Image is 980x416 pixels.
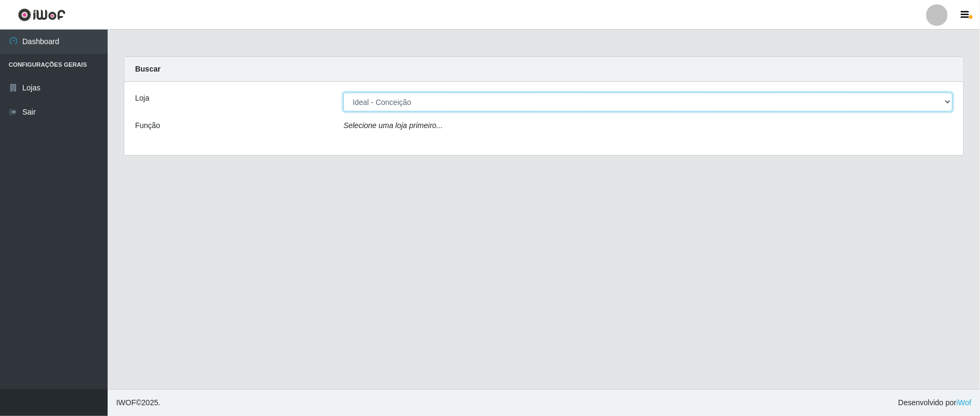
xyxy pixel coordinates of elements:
[116,397,160,408] span: © 2025 .
[18,8,66,22] img: CoreUI Logo
[898,397,971,408] span: Desenvolvido por
[116,398,136,407] span: IWOF
[956,398,971,407] a: iWof
[135,93,149,104] label: Loja
[343,121,442,130] i: Selecione uma loja primeiro...
[135,65,160,73] strong: Buscar
[135,120,160,131] label: Função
